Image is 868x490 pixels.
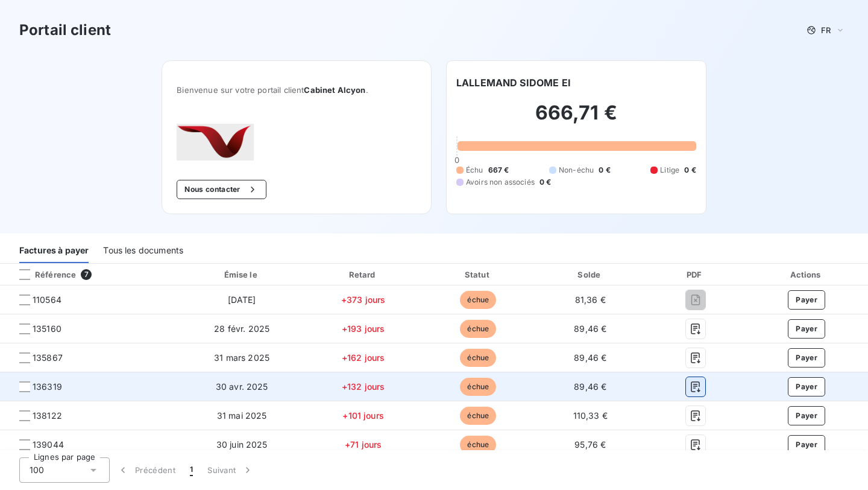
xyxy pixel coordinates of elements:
div: Référence [10,269,76,280]
div: Actions [747,269,866,281]
span: 139044 [33,439,64,451]
span: +71 jours [345,439,382,450]
span: Non-échu [559,165,594,176]
span: 100 [30,464,44,476]
h3: Portail client [19,19,111,41]
button: Payer [788,377,825,396]
span: 31 mars 2025 [214,352,269,363]
span: échue [460,291,496,309]
span: 31 mai 2025 [217,410,267,421]
span: 0 € [684,165,696,176]
span: 95,76 € [574,439,606,450]
h2: 666,71 € [456,101,696,137]
span: 1 [190,464,193,476]
span: +101 jours [342,410,384,421]
span: 30 juin 2025 [216,439,268,450]
span: Avoirs non associés [466,177,535,188]
div: Retard [307,269,419,281]
span: 138122 [33,410,62,422]
span: +132 jours [342,381,385,392]
span: 135867 [33,352,63,364]
span: +162 jours [342,352,385,363]
span: 7 [81,269,92,280]
span: échue [460,407,496,425]
div: Émise le [181,269,303,281]
span: 28 févr. 2025 [214,323,269,334]
span: échue [460,320,496,338]
span: 89,46 € [574,381,606,392]
button: Payer [788,290,825,310]
span: 0 € [599,165,610,176]
span: 110564 [33,294,61,306]
span: 110,33 € [573,410,608,421]
button: Précédent [110,457,183,483]
div: Factures à payer [19,238,89,263]
span: échue [460,378,496,396]
span: FR [821,25,831,35]
span: Bienvenue sur votre portail client . [177,85,417,95]
h6: LALLEMAND SIDOME EI [456,75,571,90]
div: PDF [648,269,743,281]
button: Payer [788,406,825,425]
span: 0 [454,155,459,165]
span: Échu [466,165,483,176]
span: +193 jours [342,323,385,334]
span: échue [460,349,496,367]
div: Tous les documents [103,238,183,263]
span: 89,46 € [574,352,606,363]
span: +373 jours [341,294,386,305]
span: 81,36 € [575,294,606,305]
span: échue [460,436,496,454]
span: 136319 [33,381,62,393]
span: 0 € [539,177,551,188]
button: Payer [788,348,825,367]
span: 30 avr. 2025 [216,381,268,392]
div: Statut [424,269,532,281]
div: Solde [537,269,643,281]
img: Company logo [177,124,254,161]
span: Litige [660,165,679,176]
span: 135160 [33,323,61,335]
span: [DATE] [228,294,256,305]
span: 667 € [488,165,509,176]
button: Payer [788,319,825,339]
span: 89,46 € [574,323,606,334]
button: Suivant [200,457,261,483]
button: 1 [183,457,200,483]
button: Nous contacter [177,180,266,199]
button: Payer [788,435,825,454]
span: Cabinet Alcyon [304,85,365,95]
